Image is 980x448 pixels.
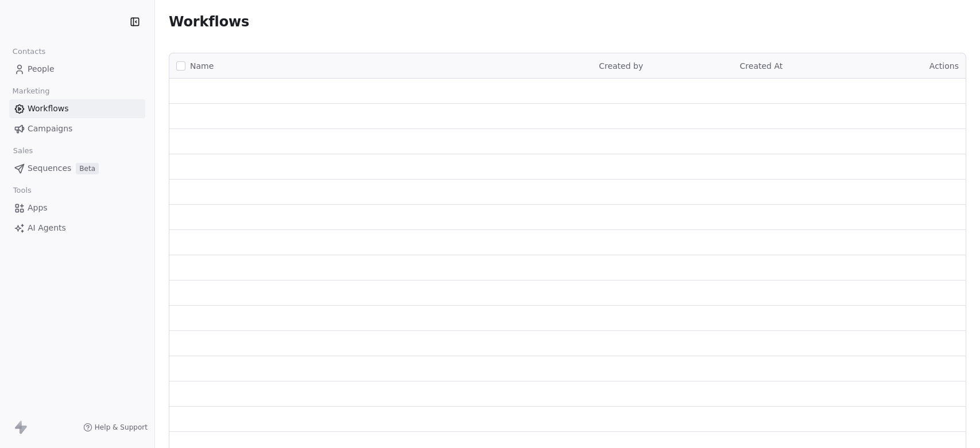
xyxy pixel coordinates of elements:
span: Sales [8,142,38,159]
a: Help & Support [83,423,148,432]
a: People [9,60,145,79]
span: Apps [28,202,48,214]
span: Name [190,60,214,72]
a: Workflows [9,99,145,118]
span: Help & Support [95,423,148,432]
span: Actions [929,61,959,71]
span: Workflows [28,103,69,115]
span: Created At [740,61,783,71]
span: Campaigns [28,123,72,135]
span: Beta [76,163,99,174]
span: Created by [599,61,643,71]
span: AI Agents [28,222,66,234]
span: Tools [8,182,36,199]
a: Campaigns [9,119,145,138]
a: AI Agents [9,219,145,237]
span: People [28,63,55,75]
span: Workflows [169,14,249,30]
span: Contacts [7,43,51,60]
a: SequencesBeta [9,159,145,178]
span: Marketing [7,83,55,100]
a: Apps [9,198,145,217]
span: Sequences [28,162,71,174]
